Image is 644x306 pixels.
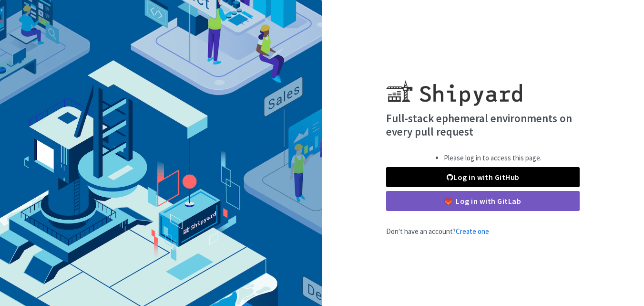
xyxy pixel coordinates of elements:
[386,191,580,211] a: Log in with GitLab
[444,153,542,164] li: Please log in to access this page.
[456,227,489,236] a: Create one
[386,167,580,187] a: Log in with GitHub
[386,112,580,138] h4: Full-stack ephemeral environments on every pull request
[445,198,452,205] img: gitlab-color.svg
[386,227,489,236] span: Don't have an account?
[386,69,522,106] img: Shipyard logo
